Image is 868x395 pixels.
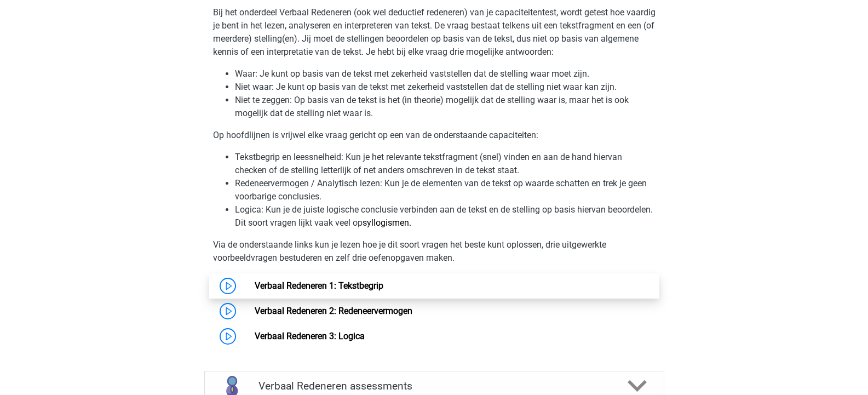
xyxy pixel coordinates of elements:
[235,151,656,177] li: Tekstbegrip en leessnelheid: Kun je het relevante tekstfragment (snel) vinden en aan de hand hier...
[213,6,656,59] p: Bij het onderdeel Verbaal Redeneren (ook wel deductief redeneren) van je capaciteitentest, wordt ...
[258,380,610,392] h4: Verbaal Redeneren assessments
[235,94,656,120] li: Niet te zeggen: Op basis van de tekst is het (in theorie) mogelijk dat de stelling waar is, maar ...
[255,306,412,316] a: Verbaal Redeneren 2: Redeneervermogen
[235,177,656,203] li: Redeneervermogen / Analytisch lezen: Kun je de elementen van de tekst op waarde schatten en trek ...
[235,81,656,94] li: Niet waar: Je kunt op basis van de tekst met zekerheid vaststellen dat de stelling niet waar kan ...
[255,280,383,291] a: Verbaal Redeneren 1: Tekstbegrip
[213,238,656,265] p: Via de onderstaande links kun je lezen hoe je dit soort vragen het beste kunt oplossen, drie uitg...
[213,129,656,142] p: Op hoofdlijnen is vrijwel elke vraag gericht op een van de onderstaande capaciteiten:
[235,67,656,81] li: Waar: Je kunt op basis van de tekst met zekerheid vaststellen dat de stelling waar moet zijn.
[363,217,411,228] a: syllogismen.
[255,331,365,341] a: Verbaal Redeneren 3: Logica
[235,203,656,230] li: Logica: Kun je de juiste logische conclusie verbinden aan de tekst en de stelling op basis hierva...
